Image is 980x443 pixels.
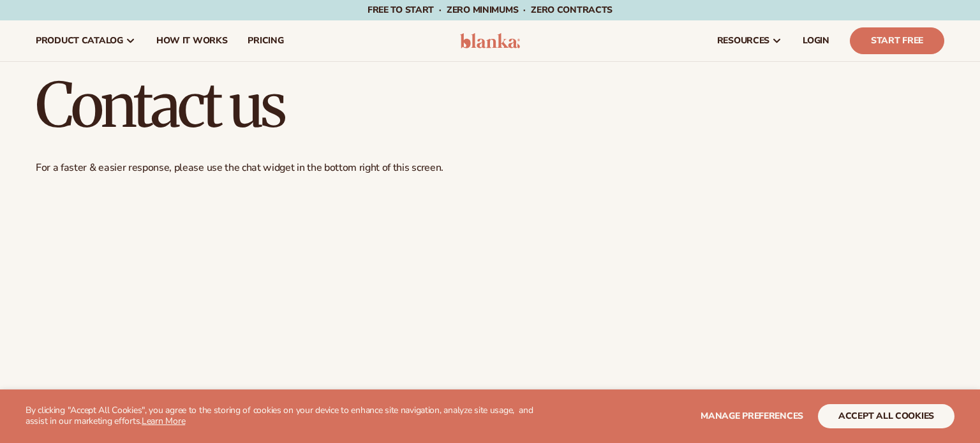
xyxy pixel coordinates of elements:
span: resources [717,36,769,46]
img: logo [460,33,521,48]
h1: Contact us [36,75,944,136]
p: By clicking "Accept All Cookies", you agree to the storing of cookies on your device to enhance s... [26,405,538,427]
span: How It Works [156,36,228,46]
a: product catalog [26,20,146,61]
a: Start Free [850,27,944,54]
span: LOGIN [803,36,829,46]
span: product catalog [36,36,123,46]
a: Learn More [142,415,185,427]
a: pricing [237,20,293,61]
span: Free to start · ZERO minimums · ZERO contracts [367,4,612,16]
button: accept all cookies [818,404,954,428]
button: Manage preferences [701,404,803,428]
span: Manage preferences [701,410,803,422]
span: pricing [248,36,283,46]
a: resources [707,20,792,61]
p: For a faster & easier response, please use the chat widget in the bottom right of this screen. [36,161,944,175]
a: LOGIN [792,20,840,61]
a: How It Works [146,20,238,61]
